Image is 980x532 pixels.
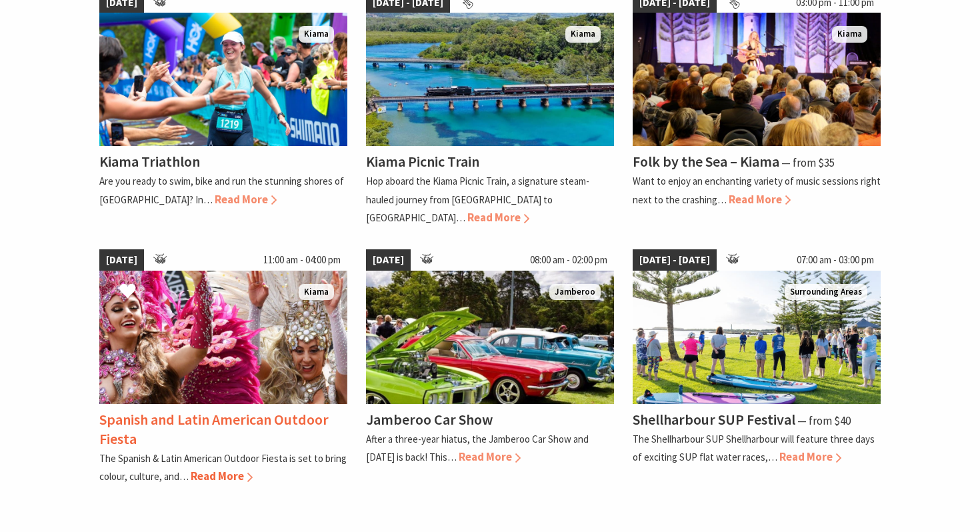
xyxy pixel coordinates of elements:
span: Read More [729,192,791,207]
span: ⁠— from $35 [781,155,835,170]
span: Kiama [299,284,334,301]
span: ⁠— from $40 [797,413,851,428]
a: [DATE] 11:00 am - 04:00 pm Dancers in jewelled pink and silver costumes with feathers, holding th... [99,249,347,485]
button: Click to Favourite Spanish and Latin American Outdoor Fiesta [106,269,149,315]
span: Read More [459,449,521,464]
img: Dancers in jewelled pink and silver costumes with feathers, holding their hands up while smiling [99,271,347,404]
span: Read More [215,192,277,207]
span: 11:00 am - 04:00 pm [257,249,347,271]
span: [DATE] [366,249,411,271]
img: kiamatriathlon [99,13,347,146]
img: Jamberoo Car Show [366,271,614,404]
span: [DATE] [99,249,144,271]
a: [DATE] - [DATE] 07:00 am - 03:00 pm Jodie Edwards Welcome to Country Surrounding Areas Shellharbo... [633,249,881,485]
h4: Jamberoo Car Show [366,410,493,429]
span: Kiama [299,26,334,43]
span: 08:00 am - 02:00 pm [523,249,614,271]
p: The Shellharbour SUP Shellharbour will feature three days of exciting SUP flat water races,… [633,433,875,463]
p: Are you ready to swim, bike and run the stunning shores of [GEOGRAPHIC_DATA]? In… [99,175,344,205]
span: Read More [467,210,529,225]
h4: Folk by the Sea – Kiama [633,152,779,171]
span: Kiama [832,26,867,43]
p: The Spanish & Latin American Outdoor Fiesta is set to bring colour, culture, and… [99,452,347,483]
h4: Kiama Picnic Train [366,152,479,171]
p: Hop aboard the Kiama Picnic Train, a signature steam-hauled journey from [GEOGRAPHIC_DATA] to [GE... [366,175,589,223]
span: Read More [779,449,841,464]
span: Surrounding Areas [785,284,867,301]
span: Kiama [565,26,601,43]
span: Jamberoo [549,284,601,301]
h4: Shellharbour SUP Festival [633,410,795,429]
p: After a three-year hiatus, the Jamberoo Car Show and [DATE] is back! This… [366,433,589,463]
h4: Spanish and Latin American Outdoor Fiesta [99,410,329,448]
span: 07:00 am - 03:00 pm [790,249,881,271]
img: Kiama Picnic Train [366,13,614,146]
p: Want to enjoy an enchanting variety of music sessions right next to the crashing… [633,175,881,205]
a: [DATE] 08:00 am - 02:00 pm Jamberoo Car Show Jamberoo Jamberoo Car Show After a three-year hiatus... [366,249,614,485]
img: Jodie Edwards Welcome to Country [633,271,881,404]
span: Read More [191,469,253,483]
h4: Kiama Triathlon [99,152,200,171]
img: Folk by the Sea - Showground Pavilion [633,13,881,146]
span: [DATE] - [DATE] [633,249,717,271]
